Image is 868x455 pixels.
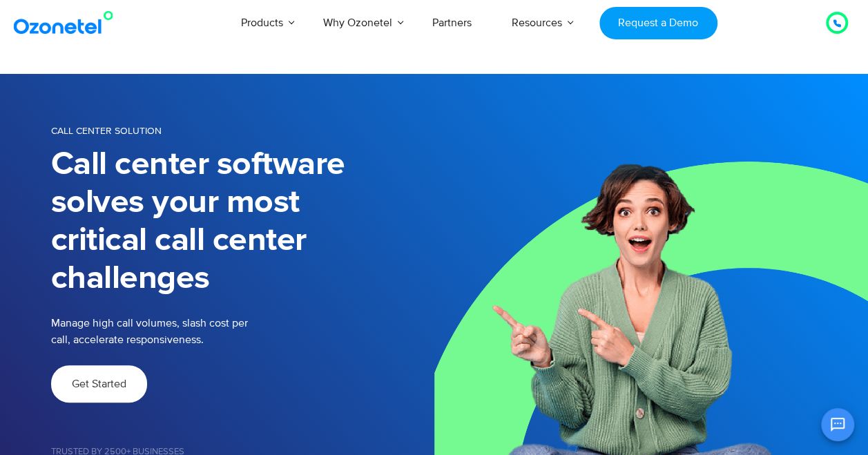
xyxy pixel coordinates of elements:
h1: Call center software solves your most critical call center challenges [51,146,434,298]
a: Get Started [51,365,147,403]
button: Open chat [821,408,854,441]
span: Call Center Solution [51,125,162,137]
p: Manage high call volumes, slash cost per call, accelerate responsiveness. [51,315,327,348]
a: Request a Demo [599,7,717,39]
span: Get Started [72,378,126,389]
